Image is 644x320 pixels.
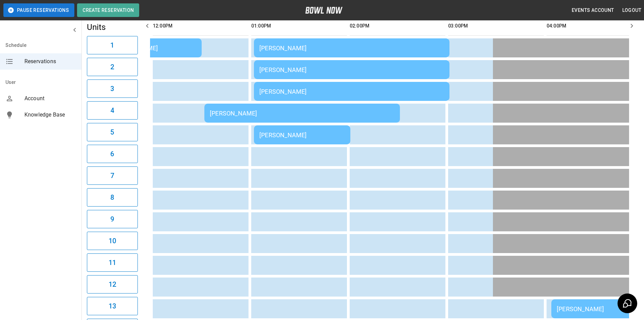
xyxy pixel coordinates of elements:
img: logo [305,7,343,14]
h6: 2 [110,61,114,72]
div: [PERSON_NAME] [111,45,196,52]
span: Knowledge Base [24,111,76,119]
h6: 5 [110,127,114,138]
div: [PERSON_NAME] [259,131,345,139]
h6: 6 [110,148,114,159]
h6: 4 [110,105,114,116]
button: 9 [87,210,138,228]
div: [PERSON_NAME] [259,88,444,95]
h6: 11 [109,257,116,268]
button: 5 [87,123,138,141]
button: 12 [87,275,138,294]
button: 3 [87,79,138,98]
div: [PERSON_NAME] [210,110,394,117]
h6: 9 [110,214,114,225]
button: 6 [87,145,138,163]
span: Account [24,94,76,103]
button: 11 [87,253,138,272]
div: [PERSON_NAME] [557,305,642,313]
h6: 13 [109,301,116,312]
div: [PERSON_NAME] [259,45,444,52]
button: Create Reservation [77,3,139,17]
button: Events Account [569,4,617,17]
h6: 8 [110,192,114,203]
h5: Units [87,22,138,33]
button: 7 [87,166,138,185]
button: 10 [87,232,138,250]
button: 8 [87,188,138,207]
h6: 10 [109,235,116,246]
h6: 3 [110,83,114,94]
span: Reservations [24,57,76,66]
h6: 12 [109,279,116,290]
h6: 1 [110,40,114,51]
button: 2 [87,58,138,76]
button: 1 [87,36,138,54]
button: 4 [87,101,138,120]
button: Logout [620,4,644,17]
h6: 7 [110,170,114,181]
button: Pause Reservations [3,3,74,17]
button: 13 [87,297,138,315]
div: [PERSON_NAME] [259,66,444,73]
